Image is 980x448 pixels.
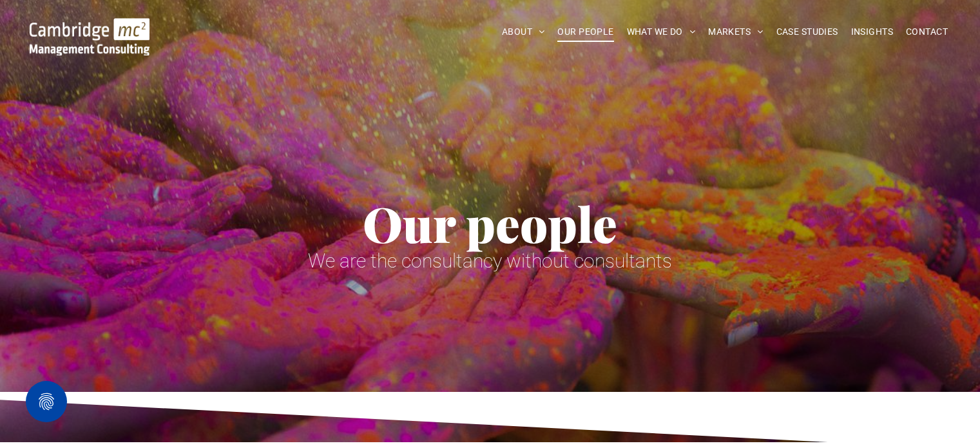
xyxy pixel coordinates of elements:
[308,249,672,272] span: We are the consultancy without consultants
[702,22,769,42] a: MARKETS
[620,22,702,42] a: WHAT WE DO
[899,22,954,42] a: CONTACT
[363,191,617,255] span: Our people
[30,18,149,55] img: Go to Homepage
[770,22,845,42] a: CASE STUDIES
[30,20,149,34] a: Your Business Transformed | Cambridge Management Consulting
[551,22,620,42] a: OUR PEOPLE
[495,22,552,42] a: ABOUT
[845,22,899,42] a: INSIGHTS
